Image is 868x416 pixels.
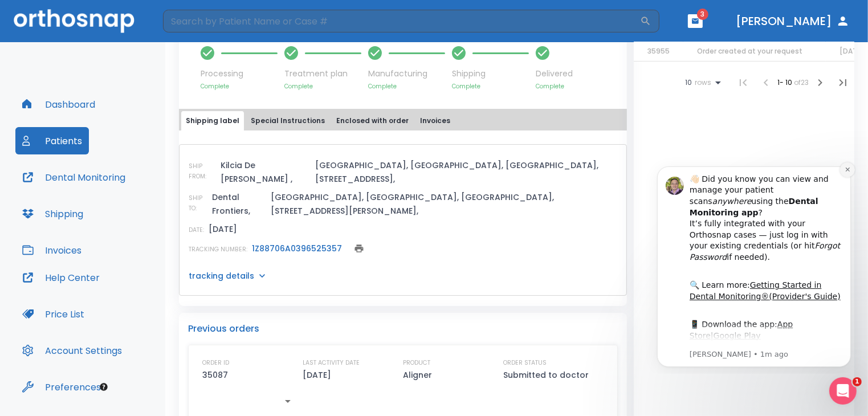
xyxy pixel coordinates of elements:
[15,264,107,291] button: Help Center
[15,200,90,227] button: Shipping
[201,82,278,91] p: Complete
[731,11,854,31] button: [PERSON_NAME]
[15,337,129,364] button: Account Settings
[697,9,708,20] span: 3
[189,244,247,255] p: TRACKING NUMBER:
[829,377,857,405] iframe: Intercom live chat
[74,175,121,184] a: Google Play
[536,82,573,91] p: Complete
[284,82,361,91] p: Complete
[189,270,254,282] p: tracking details
[794,78,809,87] span: of 23
[503,358,547,368] p: ORDER STATUS
[403,358,430,368] p: PRODUCT
[368,68,445,80] p: Manufacturing
[415,111,455,130] button: Invoices
[368,82,445,91] p: Complete
[189,161,216,182] p: SHIP FROM:
[640,156,868,374] iframe: Intercom notifications message
[853,377,862,386] span: 1
[15,300,91,328] button: Price List
[181,111,244,130] button: Shipping label
[403,368,432,382] p: Aligner
[685,79,692,87] span: 10
[15,127,89,154] button: Patients
[315,158,617,186] p: [GEOGRAPHIC_DATA], [GEOGRAPHIC_DATA], [GEOGRAPHIC_DATA], [STREET_ADDRESS],
[15,164,132,191] button: Dental Monitoring
[188,322,618,336] p: Previous orders
[246,111,329,130] button: Special Instructions
[332,111,413,130] button: Enclosed with order
[452,68,529,80] p: Shipping
[452,82,529,91] p: Complete
[201,68,278,80] p: Processing
[209,222,237,236] p: [DATE]
[15,373,108,401] button: Preferences
[15,91,102,118] button: Dashboard
[202,358,229,368] p: ORDER ID
[189,193,207,214] p: SHIP TO:
[99,382,109,392] div: Tooltip anchor
[163,10,640,32] input: Search by Patient Name or Case #
[252,243,342,254] a: 1Z88706A0396525357
[840,46,864,56] span: [DATE]
[212,190,266,218] p: Dental Frontiers,
[351,240,367,256] button: print
[777,78,794,87] span: 1 - 10
[202,368,228,382] p: 35087
[271,190,617,218] p: [GEOGRAPHIC_DATA], [GEOGRAPHIC_DATA], [GEOGRAPHIC_DATA], [STREET_ADDRESS][PERSON_NAME],
[200,6,215,21] button: Dismiss notification
[536,68,573,80] p: Delivered
[647,46,670,56] span: 35955
[503,368,589,382] p: Submitted to doctor
[50,164,153,184] a: App Store
[50,193,202,203] p: Message from Michael, sent 1m ago
[50,163,202,219] div: 📱 Download the app: | ​ Let us know if you need help getting started!
[303,358,360,368] p: LAST ACTIVITY DATE
[692,79,711,87] span: rows
[697,46,802,56] span: Order created at your request
[189,225,204,235] p: DATE:
[303,368,331,382] p: [DATE]
[15,236,88,264] button: Invoices
[284,68,361,80] p: Treatment plan
[181,111,625,130] div: tabs
[14,9,135,32] img: Orthosnap
[221,158,311,186] p: Kilcia De [PERSON_NAME] ,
